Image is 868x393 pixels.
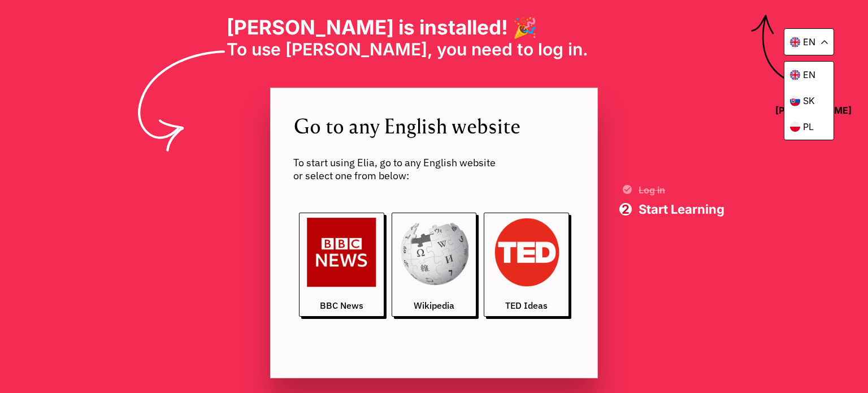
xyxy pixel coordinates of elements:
p: en [803,69,815,80]
span: TED Ideas [505,300,548,312]
span: Go to any English website [293,111,575,140]
a: Wikipedia [392,213,477,317]
p: pl [803,121,814,132]
img: bbc [307,218,376,287]
span: Wikipedia [414,300,454,312]
h1: [PERSON_NAME] is installed! 🎉 [227,15,642,39]
span: Log in [639,185,724,195]
img: wikipedia [400,218,469,287]
span: To use [PERSON_NAME], you need to log in. ‎ ‎ ‎ ‎ ‎ ‎ ‎ ‎ ‎ ‎ ‎ ‎ [227,39,642,59]
p: en [803,36,815,47]
a: TED Ideas [484,213,569,317]
span: Start Learning [639,203,724,215]
span: BBC News [320,300,363,312]
span: To start using Elia, go to any English website or select one from below: [293,156,575,182]
a: BBC News [299,213,384,317]
img: ted [492,218,561,287]
p: sk [803,95,815,106]
span: Click to open [PERSON_NAME] anytime [769,83,857,127]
